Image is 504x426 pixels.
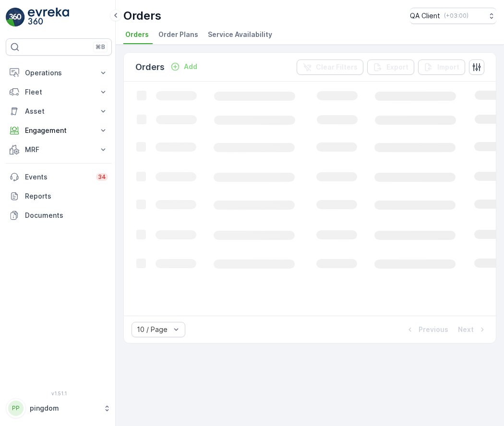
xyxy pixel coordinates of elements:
[410,11,440,21] p: QA Client
[96,43,105,51] p: ⌘B
[6,390,112,396] span: v 1.51.1
[158,30,198,39] span: Order Plans
[25,68,93,78] p: Operations
[6,167,112,187] a: Events34
[367,59,414,75] button: Export
[6,206,112,225] a: Documents
[316,62,358,72] p: Clear Filters
[457,324,488,335] button: Next
[28,8,69,27] img: logo_light-DOdMpM7g.png
[8,401,24,416] div: PP
[6,63,112,83] button: Operations
[6,83,112,102] button: Fleet
[6,140,112,159] button: MRF
[444,12,468,20] p: ( +03:00 )
[297,59,363,75] button: Clear Filters
[25,87,93,97] p: Fleet
[404,324,449,335] button: Previous
[418,59,465,75] button: Import
[419,325,448,334] p: Previous
[458,325,474,334] p: Next
[30,403,98,413] p: pingdom
[125,30,149,39] span: Orders
[410,8,496,24] button: QA Client(+03:00)
[6,8,25,27] img: logo
[6,121,112,140] button: Engagement
[208,30,272,39] span: Service Availability
[25,126,93,135] p: Engagement
[386,62,408,72] p: Export
[6,187,112,206] a: Reports
[25,211,108,220] p: Documents
[98,173,106,181] p: 34
[6,102,112,121] button: Asset
[437,62,459,72] p: Import
[25,106,93,116] p: Asset
[6,398,112,418] button: PPpingdom
[123,8,161,24] p: Orders
[135,60,165,74] p: Orders
[25,145,93,154] p: MRF
[25,191,108,201] p: Reports
[25,172,90,182] p: Events
[184,62,197,71] p: Add
[167,61,201,72] button: Add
